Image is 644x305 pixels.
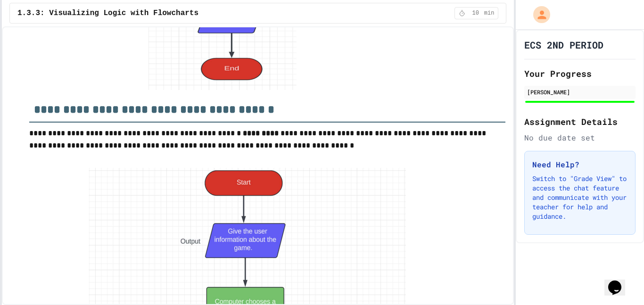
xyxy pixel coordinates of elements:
[523,4,553,25] div: My Account
[532,174,627,221] p: Switch to "Grade View" to access the chat feature and communicate with your teacher for help and ...
[604,267,635,296] iframe: chat widget
[524,115,636,128] h2: Assignment Details
[532,159,627,170] h3: Need Help?
[524,38,603,51] h1: ECS 2ND PERIOD
[524,67,636,80] h2: Your Progress
[468,9,483,17] span: 10
[524,132,636,143] div: No due date set
[527,88,633,96] div: [PERSON_NAME]
[17,8,198,19] span: 1.3.3: Visualizing Logic with Flowcharts
[484,9,495,17] span: min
